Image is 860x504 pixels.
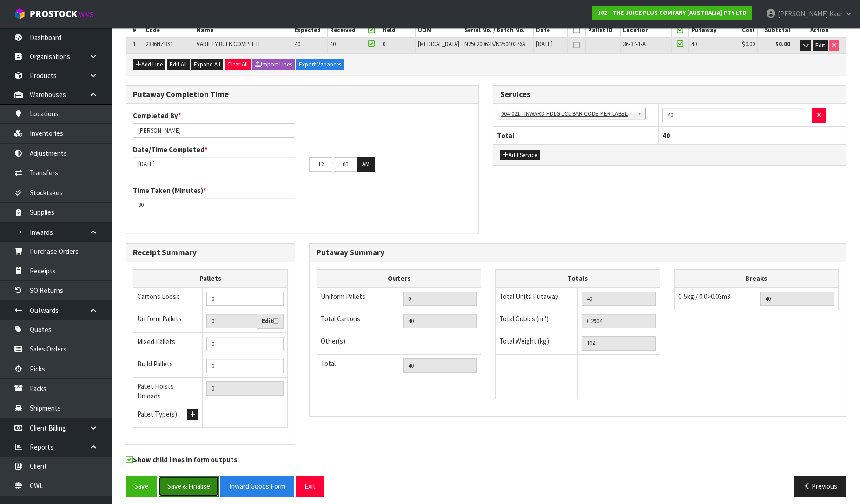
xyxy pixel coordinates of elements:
[500,90,839,99] h3: Services
[536,40,553,48] span: [DATE]
[496,310,578,332] td: Total Cubics (m³)
[167,59,190,70] button: Edit All
[501,108,633,119] span: 004-021 - INWARD HDLG LCL BAR CODE PER LABEL
[225,59,251,70] button: Clear All
[133,145,208,154] label: Date/Time Completed
[623,40,646,48] span: 36-37-1-A
[14,8,26,20] img: cube-alt.png
[815,41,825,49] span: Edit
[674,269,838,287] th: Breaks
[794,476,846,496] button: Previous
[262,317,278,326] label: Edit
[403,358,477,373] input: TOTAL PACKS
[252,59,295,70] button: Import Lines
[146,40,173,48] span: 2386NZBS1
[206,381,284,396] input: UNIFORM P + MIXED P + BUILD P
[597,9,747,17] strong: J02 - THE JUICE PLUS COMPANY [AUSTRALIA] PTY LTD
[317,248,839,257] h3: Putaway Summary
[317,310,399,332] td: Total Cartons
[309,157,332,172] input: HH
[496,332,578,355] td: Total Weight (kg)
[334,157,357,172] input: MM
[778,9,828,18] span: [PERSON_NAME]
[403,314,477,328] input: OUTERS TOTAL = CTN
[496,269,660,287] th: Totals
[206,314,257,328] input: Uniform Pallets
[691,40,697,48] span: 40
[662,131,670,140] span: 40
[357,157,375,172] button: AM
[79,10,93,19] small: WMS
[592,6,752,20] a: J02 - THE JUICE PLUS COMPANY [AUSTRALIA] PTY LTD
[133,40,136,48] span: 1
[133,186,206,195] label: Time Taken (Minutes)
[330,40,336,48] span: 40
[126,476,157,496] button: Save
[133,310,203,333] td: Uniform Pallets
[464,40,525,48] span: N25020062B/N25040376A
[813,40,828,51] button: Edit
[296,476,324,496] button: Exit
[829,9,843,18] span: Kaur
[332,157,334,172] td: :
[206,337,284,351] input: Manual
[133,157,295,171] input: Date/Time completed
[133,198,295,212] input: Time Taken
[133,248,288,257] h3: Receipt Summary
[742,40,755,48] span: $0.00
[133,377,203,405] td: Pallet Hoists Unloads
[30,8,77,20] span: ProStock
[317,332,399,355] td: Other(s)
[383,40,385,48] span: 0
[133,405,203,427] td: Pallet Type(s)
[159,476,219,496] button: Save & Finalise
[403,292,477,306] input: UNIFORM P LINES
[317,287,399,310] td: Uniform Pallets
[133,90,471,99] h3: Putaway Completion Time
[295,40,300,48] span: 40
[418,40,459,48] span: [MEDICAL_DATA]
[206,359,284,373] input: Manual
[317,355,399,377] td: Total
[191,59,223,70] button: Expand All
[133,59,165,70] button: Add Line
[500,150,540,161] button: Add Service
[317,269,481,287] th: Outers
[133,355,203,377] td: Build Pallets
[206,292,284,306] input: Manual
[133,287,203,310] td: Cartons Loose
[220,476,294,496] button: Inward Goods Form
[197,40,262,48] span: VARIETY BULK COMPLETE
[133,111,181,120] label: Completed By
[133,269,288,287] th: Pallets
[126,455,239,467] label: Show child lines in form outputs.
[194,60,220,68] span: Expand All
[493,126,659,144] th: Total
[496,287,578,310] td: Total Units Putaway
[296,59,344,70] button: Export Variances
[133,332,203,355] td: Mixed Pallets
[775,40,790,48] strong: $0.00
[678,292,730,301] span: 0-5kg / 0.0>0.03m3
